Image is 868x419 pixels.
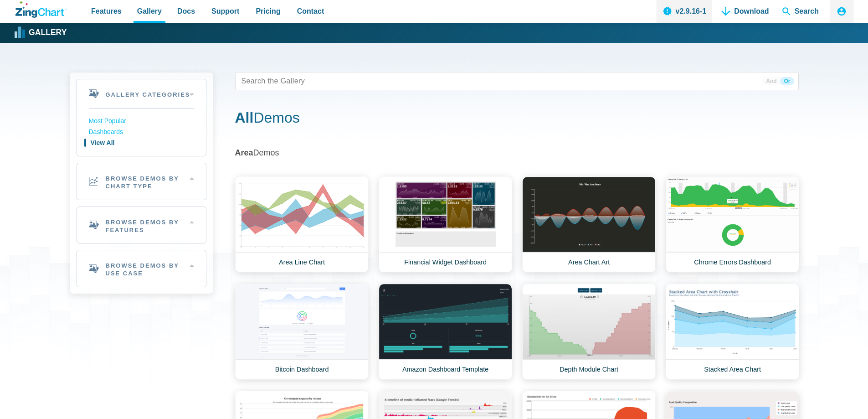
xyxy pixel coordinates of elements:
a: Financial Widget Dashboard [379,176,512,273]
span: Docs [177,5,195,17]
a: Dashboards [89,127,194,138]
h2: Browse Demos By Use Case [77,250,206,287]
a: Area Line Chart [235,176,369,273]
span: And [762,77,780,85]
span: Support [211,5,239,17]
span: Gallery [137,5,162,17]
a: Bitcoin Dashboard [235,284,369,380]
a: Depth Module Chart [522,284,656,380]
a: Gallery [15,26,67,40]
h2: Browse Demos By Chart Type [77,163,206,200]
a: Chrome Errors Dashboard [666,176,799,273]
h2: Gallery Categories [77,79,206,108]
a: Stacked Area Chart [666,284,799,380]
a: Area Chart Art [522,176,656,273]
a: Most Popular [89,116,194,127]
h2: Browse Demos By Features [77,207,206,243]
a: ZingChart Logo. Click to return to the homepage [15,1,67,18]
span: Features [91,5,122,17]
span: Or [780,77,794,85]
span: Contact [297,5,324,17]
strong: Gallery [29,29,67,37]
a: Amazon Dashboard Template [379,284,512,380]
h1: Demos [235,109,799,129]
a: View All [89,138,194,149]
strong: Area [235,148,253,157]
strong: All [235,109,254,126]
span: Pricing [256,5,280,17]
h2: Demos [235,148,799,158]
